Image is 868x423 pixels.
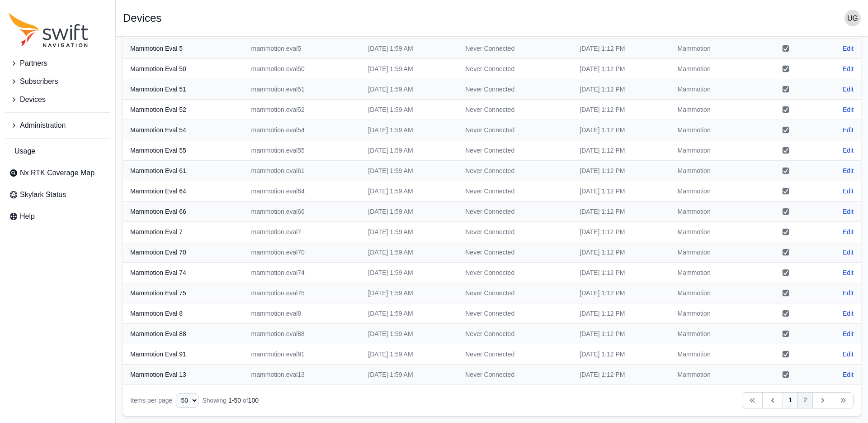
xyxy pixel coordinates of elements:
[5,142,110,160] a: Usage
[361,263,458,283] td: [DATE] 1:59 AM
[458,161,572,181] td: Never Connected
[123,283,244,303] th: Mammotion Eval 75
[670,202,753,222] td: Mammotion
[572,38,670,59] td: [DATE] 1:12 PM
[843,64,854,73] a: Edit
[123,79,244,100] th: Mammotion Eval 51
[248,397,259,404] span: 100
[361,222,458,242] td: [DATE] 1:59 AM
[123,13,161,24] h1: Devices
[843,227,854,236] a: Edit
[670,344,753,365] td: Mammotion
[843,370,854,379] a: Edit
[572,59,670,79] td: [DATE] 1:12 PM
[670,181,753,202] td: Mammotion
[843,288,854,298] a: Edit
[572,100,670,120] td: [DATE] 1:12 PM
[244,242,361,263] td: mammotion.eval70
[783,392,798,409] a: 1
[670,161,753,181] td: Mammotion
[123,344,244,365] th: Mammotion Eval 91
[572,120,670,140] td: [DATE] 1:12 PM
[123,303,244,324] th: Mammotion Eval 8
[843,268,854,277] a: Edit
[670,303,753,324] td: Mammotion
[458,79,572,100] td: Never Connected
[670,120,753,140] td: Mammotion
[5,186,110,204] a: Skylark Status
[670,324,753,344] td: Mammotion
[244,181,361,202] td: mammotion.eval64
[14,146,35,157] span: Usage
[361,202,458,222] td: [DATE] 1:59 AM
[458,120,572,140] td: Never Connected
[123,59,244,79] th: Mammotion Eval 50
[843,166,854,175] a: Edit
[843,350,854,359] a: Edit
[176,393,198,408] select: Display Limit
[123,202,244,222] th: Mammotion Eval 66
[123,222,244,242] th: Mammotion Eval 7
[244,303,361,324] td: mammotion.eval8
[5,91,110,109] button: Devices
[361,303,458,324] td: [DATE] 1:59 AM
[572,79,670,100] td: [DATE] 1:12 PM
[670,140,753,161] td: Mammotion
[670,365,753,385] td: Mammotion
[20,211,35,222] span: Help
[361,324,458,344] td: [DATE] 1:59 AM
[123,140,244,161] th: Mammotion Eval 55
[244,161,361,181] td: mammotion.eval61
[20,120,66,131] span: Administration
[123,120,244,140] th: Mammotion Eval 54
[244,38,361,59] td: mammotion.eval5
[228,397,241,404] span: 1 - 50
[20,58,47,69] span: Partners
[123,385,861,416] nav: Table navigation
[361,140,458,161] td: [DATE] 1:59 AM
[5,164,110,182] a: Nx RTK Coverage Map
[123,100,244,120] th: Mammotion Eval 52
[572,161,670,181] td: [DATE] 1:12 PM
[843,329,854,338] a: Edit
[458,303,572,324] td: Never Connected
[843,125,854,135] a: Edit
[458,59,572,79] td: Never Connected
[5,116,110,135] button: Administration
[572,344,670,365] td: [DATE] 1:12 PM
[458,242,572,263] td: Never Connected
[670,242,753,263] td: Mammotion
[458,283,572,303] td: Never Connected
[670,263,753,283] td: Mammotion
[244,263,361,283] td: mammotion.eval74
[670,283,753,303] td: Mammotion
[458,263,572,283] td: Never Connected
[244,283,361,303] td: mammotion.eval75
[123,365,244,385] th: Mammotion Eval 13
[361,79,458,100] td: [DATE] 1:59 AM
[844,10,861,26] img: user photo
[572,365,670,385] td: [DATE] 1:12 PM
[572,222,670,242] td: [DATE] 1:12 PM
[458,181,572,202] td: Never Connected
[572,202,670,222] td: [DATE] 1:12 PM
[458,100,572,120] td: Never Connected
[123,161,244,181] th: Mammotion Eval 61
[361,38,458,59] td: [DATE] 1:59 AM
[123,324,244,344] th: Mammotion Eval 88
[361,242,458,263] td: [DATE] 1:59 AM
[670,79,753,100] td: Mammotion
[244,59,361,79] td: mammotion.eval50
[123,263,244,283] th: Mammotion Eval 74
[572,181,670,202] td: [DATE] 1:12 PM
[670,100,753,120] td: Mammotion
[244,120,361,140] td: mammotion.eval54
[361,120,458,140] td: [DATE] 1:59 AM
[20,94,46,105] span: Devices
[361,365,458,385] td: [DATE] 1:59 AM
[202,396,259,405] div: Showing of
[5,54,110,72] button: Partners
[458,202,572,222] td: Never Connected
[244,344,361,365] td: mammotion.eval91
[458,140,572,161] td: Never Connected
